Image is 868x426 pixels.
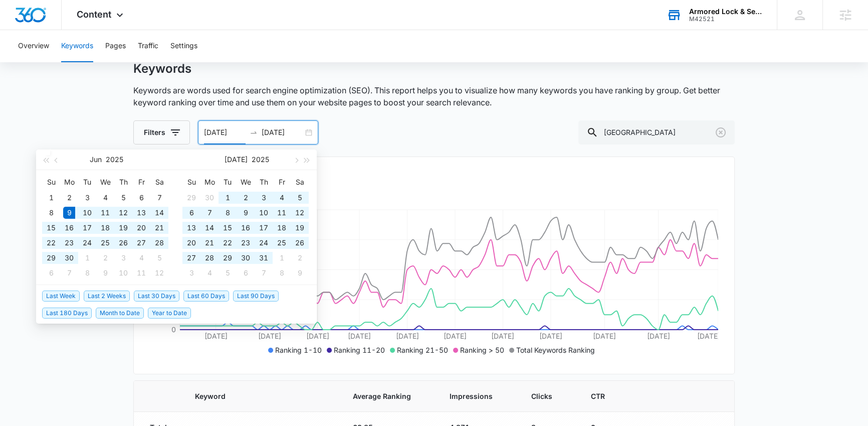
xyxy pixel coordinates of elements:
td: 2025-07-20 [182,235,200,250]
div: 19 [117,222,129,234]
th: We [96,174,114,190]
div: 28 [203,252,215,264]
div: 5 [222,267,234,279]
div: 27 [185,252,197,264]
div: 3 [258,192,270,204]
div: 28 [153,237,165,249]
span: Ranking > 50 [460,346,504,354]
button: Traffic [138,30,158,62]
div: 7 [153,192,165,204]
div: 18 [99,222,111,234]
div: 23 [63,237,75,249]
td: 2025-08-01 [273,250,291,265]
td: 2025-08-06 [237,265,255,280]
div: 21 [153,222,165,234]
th: Fr [132,174,150,190]
td: 2025-06-30 [200,190,219,205]
td: 2025-06-08 [42,205,60,220]
button: Filters [133,120,190,145]
tspan: [DATE] [491,332,514,340]
div: 17 [81,222,93,234]
button: 2025 [252,150,269,170]
td: 2025-07-06 [42,265,60,280]
td: 2025-06-17 [78,220,96,235]
td: 2025-06-11 [96,205,114,220]
td: 2025-06-28 [150,235,168,250]
div: 14 [203,222,215,234]
div: 29 [222,252,234,264]
th: Th [255,174,273,190]
td: 2025-07-14 [200,220,219,235]
div: 14 [153,207,165,219]
td: 2025-07-28 [200,250,219,265]
td: 2025-06-13 [132,205,150,220]
td: 2025-06-29 [182,190,200,205]
td: 2025-06-03 [78,190,96,205]
tspan: [DATE] [647,332,670,340]
span: to [250,128,258,136]
td: 2025-07-09 [237,205,255,220]
div: 4 [203,267,215,279]
div: 24 [81,237,93,249]
tspan: [DATE] [593,332,616,340]
div: 2 [99,252,111,264]
tspan: [DATE] [444,332,467,340]
td: 2025-07-03 [114,250,132,265]
button: Keywords [61,30,93,62]
td: 2025-07-12 [291,205,309,220]
div: 6 [185,207,197,219]
th: Fr [273,174,291,190]
div: 23 [240,237,252,249]
tspan: 0 [171,325,176,334]
div: 26 [294,237,306,249]
td: 2025-07-31 [255,250,273,265]
td: 2025-06-27 [132,235,150,250]
td: 2025-07-02 [237,190,255,205]
td: 2025-06-06 [132,190,150,205]
td: 2025-07-10 [114,265,132,280]
span: Last 2 Weeks [84,291,130,302]
div: 22 [45,237,57,249]
div: 15 [222,222,234,234]
span: Last 30 Days [134,291,179,302]
div: 4 [276,192,288,204]
div: 6 [240,267,252,279]
span: CTR [591,391,605,401]
td: 2025-06-21 [150,220,168,235]
td: 2025-07-05 [291,190,309,205]
td: 2025-07-22 [219,235,237,250]
td: 2025-07-27 [182,250,200,265]
td: 2025-06-05 [114,190,132,205]
td: 2025-07-05 [150,250,168,265]
p: Keywords are words used for search engine optimization (SEO). This report helps you to visualize ... [133,84,735,108]
span: Impressions [450,391,493,401]
span: Total Keywords Ranking [516,346,595,354]
div: 1 [45,192,57,204]
td: 2025-06-12 [114,205,132,220]
th: Sa [291,174,309,190]
button: Jun [90,150,102,170]
div: 13 [135,207,147,219]
div: 10 [258,207,270,219]
td: 2025-08-04 [200,265,219,280]
div: 1 [276,252,288,264]
div: 5 [153,252,165,264]
div: 15 [45,222,57,234]
div: 3 [81,192,93,204]
div: 19 [294,222,306,234]
th: We [237,174,255,190]
tspan: [DATE] [348,332,371,340]
td: 2025-07-24 [255,235,273,250]
td: 2025-06-02 [60,190,78,205]
div: 12 [294,207,306,219]
span: Last Week [42,291,80,302]
th: Su [42,174,60,190]
th: Tu [219,174,237,190]
th: Th [114,174,132,190]
div: 21 [203,237,215,249]
div: 2 [240,192,252,204]
span: Content [77,9,111,20]
input: Search... [578,120,735,145]
div: 8 [81,267,93,279]
th: Mo [200,174,219,190]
